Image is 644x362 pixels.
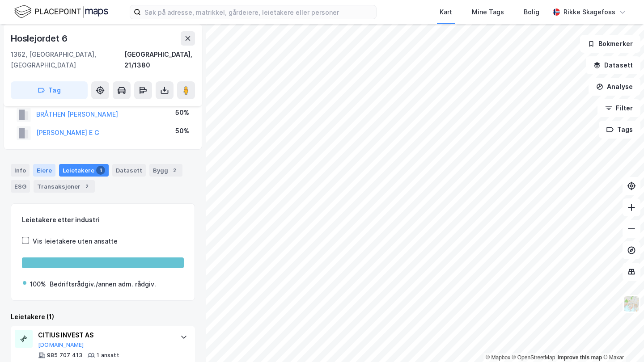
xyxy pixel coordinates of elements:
div: 2 [170,166,179,175]
button: Bokmerker [580,35,640,53]
div: Rikke Skagefoss [563,7,615,17]
div: Datasett [112,164,146,177]
img: Z [623,295,640,312]
div: Info [11,164,30,177]
div: Kart [440,7,452,17]
div: Kontrollprogram for chat [599,319,644,362]
div: 1 ansatt [97,352,119,359]
div: [GEOGRAPHIC_DATA], 21/1380 [124,49,195,71]
div: 100% [30,279,46,290]
div: Bolig [524,7,539,17]
div: Transaksjoner [34,180,95,193]
div: Leietakere [59,164,109,177]
button: Filter [597,99,640,117]
div: Mine Tags [472,7,504,17]
button: Datasett [586,56,640,74]
div: Leietakere etter industri [22,215,184,225]
div: CITIUS INVEST AS [38,330,171,341]
button: [DOMAIN_NAME] [38,341,84,349]
div: 1362, [GEOGRAPHIC_DATA], [GEOGRAPHIC_DATA] [11,49,124,71]
div: Vis leietakere uten ansatte [33,236,118,247]
a: OpenStreetMap [512,354,555,361]
div: Bedriftsrådgiv./annen adm. rådgiv. [50,279,156,290]
input: Søk på adresse, matrikkel, gårdeiere, leietakere eller personer [141,5,376,19]
a: Improve this map [558,354,602,361]
a: Mapbox [486,354,510,361]
div: ESG [11,180,30,193]
div: 1 [96,166,105,175]
div: 50% [175,107,189,118]
div: Hoslejordet 6 [11,31,69,46]
div: Eiere [33,164,55,177]
button: Analyse [589,78,640,96]
div: 50% [175,126,189,136]
div: Bygg [149,164,182,177]
button: Tag [11,81,88,99]
div: Leietakere (1) [11,311,195,322]
img: logo.f888ab2527a4732fd821a326f86c7f29.svg [14,4,108,20]
button: Tags [599,121,640,139]
div: 2 [82,182,91,191]
div: 985 707 413 [47,352,82,359]
iframe: Chat Widget [599,319,644,362]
